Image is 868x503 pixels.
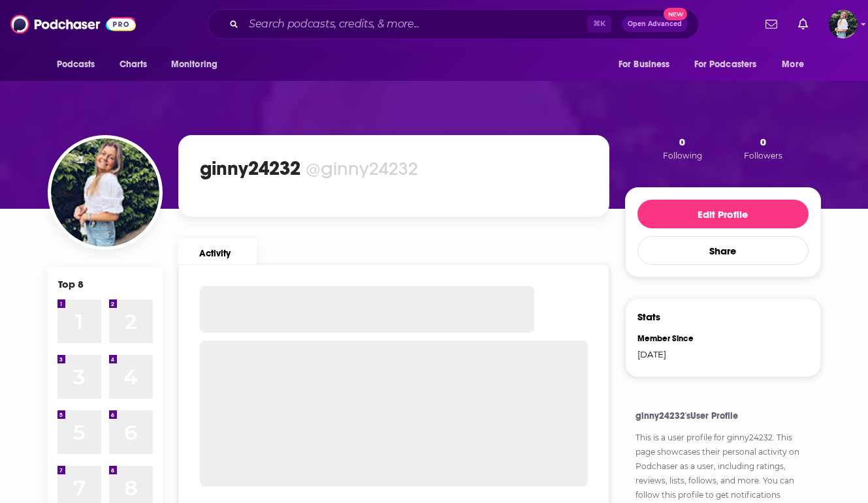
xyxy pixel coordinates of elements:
[622,16,688,32] button: Open AdvancedNew
[51,138,159,247] img: ginny24232
[664,8,687,20] span: New
[111,52,155,77] a: Charts
[120,55,148,74] span: Charts
[829,10,858,38] img: User Profile
[744,151,782,160] span: Followers
[686,52,776,77] button: open menu
[760,13,782,35] a: Show notifications dropdown
[587,16,611,33] span: ⌘ K
[628,21,682,27] span: Open Advanced
[637,236,809,265] button: Share
[727,433,773,442] a: ginny24232
[200,157,300,180] h1: ginny24232
[306,157,418,180] div: @ginny24232
[829,10,858,38] button: Show profile menu
[829,10,858,38] span: Logged in as ginny24232
[244,14,587,35] input: Search podcasts, credits, & more...
[619,55,670,74] span: For Business
[208,9,699,39] div: Search podcasts, credits, & more...
[637,311,660,323] h3: Stats
[162,52,234,77] button: open menu
[663,151,702,160] span: Following
[58,278,84,290] div: Top 8
[740,135,786,161] button: 0Followers
[48,52,112,77] button: open menu
[760,136,766,148] span: 0
[659,135,706,161] button: 0Following
[635,410,811,421] h4: ginny24232's User Profile
[57,55,95,74] span: Podcasts
[793,13,813,35] a: Show notifications dropdown
[773,52,820,77] button: open menu
[637,333,715,344] div: Member Since
[782,55,804,74] span: More
[679,136,685,148] span: 0
[178,238,257,264] a: Activity
[171,55,217,74] span: Monitoring
[637,200,809,228] button: Edit Profile
[10,12,136,37] img: Podchaser - Follow, Share and Rate Podcasts
[609,52,686,77] button: open menu
[694,55,757,74] span: For Podcasters
[637,349,715,359] div: [DATE]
